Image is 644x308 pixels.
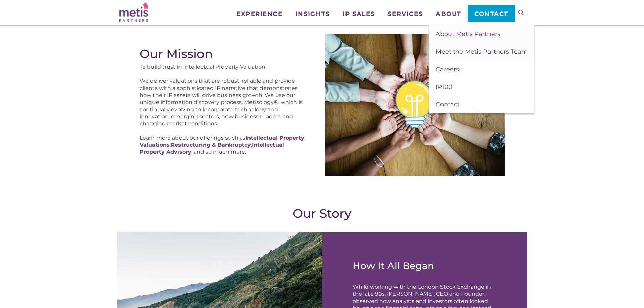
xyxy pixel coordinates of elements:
img: Metis Partners [119,2,148,22]
p: We deliver valuations that are robust, reliable and provide clients with a sophisticated IP narra... [140,78,309,127]
img: Our Mission [325,34,505,176]
a: Intellectual Property Valuations [140,135,304,148]
p: To build trust in Intellectual Property Valuation. [140,64,309,71]
span: Contact [474,11,508,17]
a: Careers [429,61,534,78]
span: Services [388,11,423,17]
a: About Metis Partners [429,25,534,43]
a: IP100 [429,78,534,96]
h2: Our Mission [140,47,309,61]
a: Restructuring & Bankruptcy [171,142,251,148]
h3: How It All Began [353,260,497,271]
a: Contact [468,5,515,22]
a: Contact [429,96,534,113]
span: Contact [436,101,460,108]
span: About [436,11,461,17]
span: IP100 [436,83,452,91]
span: Insights [295,11,330,17]
p: Learn more about our offerings such as , , , and so much more. [140,135,309,156]
h2: Our Story [140,206,505,220]
a: Intellectual Property Advisory [140,142,284,156]
span: About Metis Partners [436,30,500,38]
span: Experience [236,11,282,17]
span: IP Sales [343,11,375,17]
a: Meet the Metis Partners Team [429,43,534,61]
span: Meet the Metis Partners Team [436,48,528,55]
span: Careers [436,66,459,73]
